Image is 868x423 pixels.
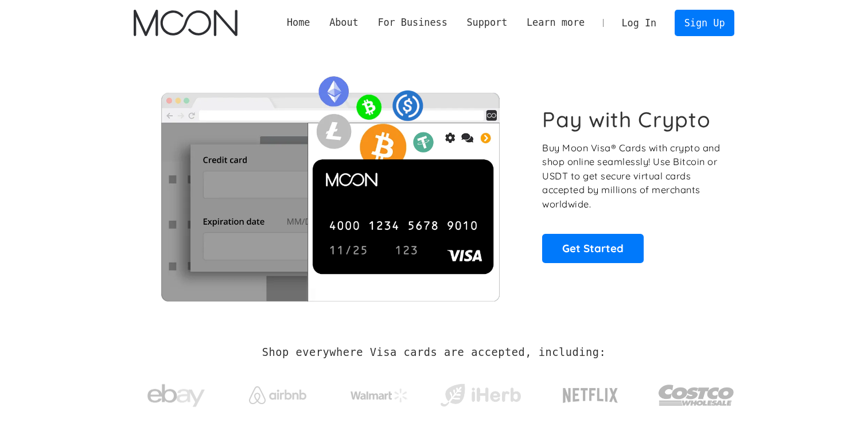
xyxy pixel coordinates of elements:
img: Moon Logo [134,10,238,36]
h1: Pay with Crypto [542,107,711,132]
img: Walmart [351,389,408,402]
img: Costco [658,374,735,417]
div: About [329,15,359,30]
img: Netflix [562,381,619,410]
div: Learn more [517,15,594,30]
a: ebay [134,366,219,420]
a: Get Started [542,234,644,263]
a: iHerb [438,369,523,416]
a: Walmart [336,377,422,408]
img: ebay [147,378,205,414]
a: home [134,10,238,36]
img: iHerb [438,381,523,410]
a: Netflix [539,370,642,416]
div: About [320,15,368,30]
div: Support [466,15,507,30]
a: Sign Up [675,10,734,36]
a: Home [277,15,320,30]
p: Buy Moon Visa® Cards with crypto and shop online seamlessly! Use Bitcoin or USDT to get secure vi... [542,141,722,211]
div: For Business [368,15,457,30]
a: Log In [612,10,666,36]
div: Support [457,15,517,30]
h2: Shop everywhere Visa cards are accepted, including: [262,346,606,359]
div: For Business [377,15,447,30]
img: Airbnb [249,386,306,404]
img: Moon Cards let you spend your crypto anywhere Visa is accepted. [134,68,527,301]
a: Costco [658,362,735,422]
div: Learn more [527,15,585,30]
a: Airbnb [235,375,320,410]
